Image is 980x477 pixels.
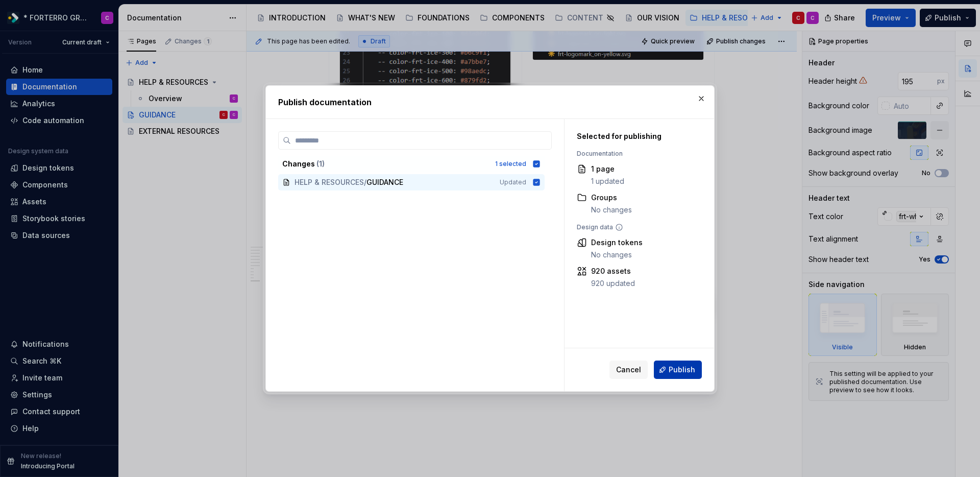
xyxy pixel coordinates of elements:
div: Design data [577,223,690,231]
div: No changes [591,205,632,215]
div: Design tokens [591,237,643,248]
div: Groups [591,193,632,203]
div: 920 assets [591,266,635,276]
button: Cancel [609,361,648,379]
span: ( 1 ) [316,159,325,168]
span: Updated [500,178,526,186]
div: Selected for publishing [577,131,690,141]
span: Publish [669,365,695,375]
span: GUIDANCE [366,177,403,187]
div: 1 selected [495,160,526,168]
h2: Publish documentation [278,96,702,108]
span: / [364,177,366,187]
div: Documentation [577,150,690,158]
button: Publish [654,361,702,379]
span: HELP & RESOURCES [295,177,364,187]
div: 920 updated [591,278,635,289]
div: 1 page [591,164,624,174]
span: Cancel [616,365,641,375]
div: 1 updated [591,176,624,186]
div: Changes [282,159,489,169]
div: No changes [591,250,643,260]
